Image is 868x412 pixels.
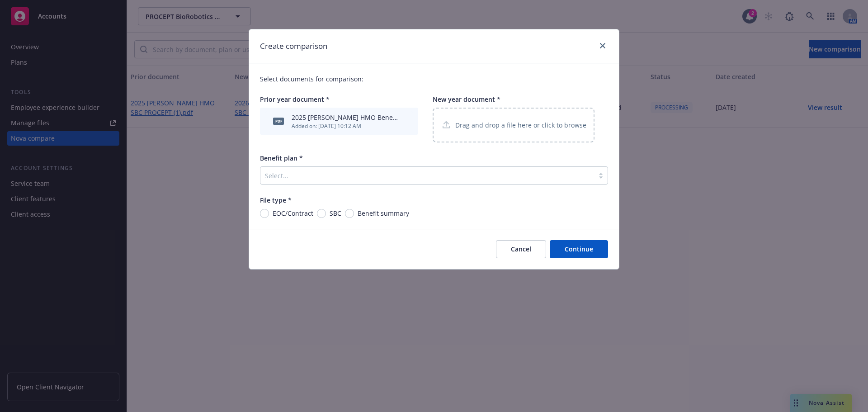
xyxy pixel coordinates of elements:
button: Cancel [496,240,546,258]
input: SBC [317,209,326,218]
span: New year document * [433,95,500,104]
span: EOC/Contract [273,208,313,218]
input: EOC/Contract [260,209,269,218]
button: archive file [402,117,409,126]
div: Added on: [DATE] 10:12 AM [292,122,398,130]
span: Benefit summary [358,208,409,218]
span: Benefit plan * [260,154,303,162]
div: 2025 [PERSON_NAME] HMO Benefit Summary DF1 PROCEPT (1).pdf [292,113,398,122]
span: Prior year document * [260,95,330,104]
h1: Create comparison [260,40,327,52]
a: close [597,40,608,51]
p: Select documents for comparison: [260,74,608,84]
p: Drag and drop a file here or click to browse [455,120,586,130]
div: Drag and drop a file here or click to browse [433,108,594,142]
span: pdf [273,118,284,124]
button: Continue [550,240,608,258]
span: SBC [330,208,341,218]
span: File type * [260,196,292,204]
input: Benefit summary [345,209,354,218]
